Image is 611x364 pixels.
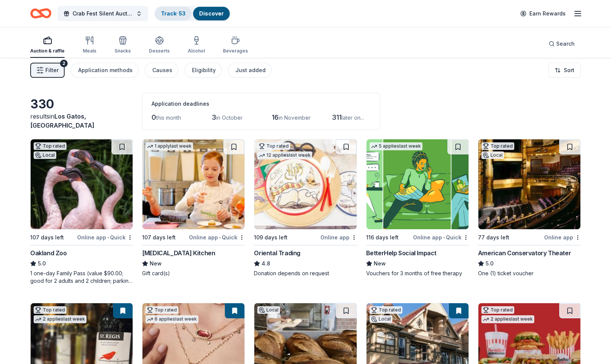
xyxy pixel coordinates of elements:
[31,139,133,229] img: Image for Oakland Zoo
[152,66,172,75] div: Causes
[219,234,221,241] span: •
[188,33,205,58] button: Alcohol
[257,306,280,314] div: Local
[142,233,176,242] div: 107 days left
[366,233,399,242] div: 116 days left
[107,234,109,241] span: •
[152,113,156,121] span: 0
[30,48,65,54] div: Auction & raffle
[478,248,571,258] div: American Conservatory Theater
[478,233,509,242] div: 77 days left
[30,5,51,22] a: Home
[34,151,56,159] div: Local
[145,315,198,323] div: 6 applies last week
[332,113,342,121] span: 311
[142,270,245,277] div: Gift card(s)
[478,139,580,229] img: Image for American Conservatory Theater
[228,63,272,78] button: Just added
[30,233,64,242] div: 107 days left
[114,48,131,54] div: Snacks
[212,113,216,121] span: 3
[443,234,445,241] span: •
[478,270,581,277] div: One (1) ticket voucher
[366,139,469,277] a: Image for BetterHelp Social Impact5 applieslast week116 days leftOnline app•QuickBetterHelp Socia...
[45,66,59,75] span: Filter
[30,112,133,130] div: results
[257,142,290,150] div: Top rated
[57,6,148,21] button: Crab Fest Silent Auction 2026
[564,66,574,75] span: Sort
[366,248,436,258] div: BetterHelp Social Impact
[257,151,312,159] div: 12 applies last week
[216,114,243,121] span: in October
[114,33,131,58] button: Snacks
[30,270,133,285] div: 1 one-day Family Pass (value $90.00; good for 2 adults and 2 children; parking is included)
[73,9,133,18] span: Crab Fest Silent Auction 2026
[30,63,65,78] button: Filter2
[254,270,357,277] div: Donation depends on request
[156,114,181,121] span: this month
[34,315,87,323] div: 2 applies last week
[486,259,493,268] span: 5.0
[254,248,300,258] div: Oriental Trading
[366,270,469,277] div: Vouchers for 3 months of free therapy
[481,151,504,159] div: Local
[189,233,245,242] div: Online app Quick
[320,233,357,242] div: Online app
[223,48,248,54] div: Beverages
[145,63,178,78] button: Causes
[30,248,67,258] div: Oakland Zoo
[543,36,581,51] button: Search
[556,39,575,48] span: Search
[30,113,94,129] span: in
[145,142,193,150] div: 1 apply last week
[149,33,170,58] button: Desserts
[78,66,133,75] div: Application methods
[38,259,46,268] span: 5.0
[142,139,244,229] img: Image for Taste Buds Kitchen
[145,306,178,314] div: Top rated
[367,139,469,229] img: Image for BetterHelp Social Impact
[481,306,514,314] div: Top rated
[30,97,133,112] div: 330
[199,10,224,17] a: Discover
[34,306,67,314] div: Top rated
[83,33,96,58] button: Meals
[71,63,139,78] button: Application methods
[152,99,371,108] div: Application deadlines
[83,48,96,54] div: Meals
[192,66,216,75] div: Eligibility
[188,48,205,54] div: Alcohol
[278,114,311,121] span: in November
[342,114,364,121] span: later on...
[254,139,356,229] img: Image for Oriental Trading
[30,139,133,285] a: Image for Oakland ZooTop ratedLocal107 days leftOnline app•QuickOakland Zoo5.01 one-day Family Pa...
[77,233,133,242] div: Online app Quick
[478,139,581,277] a: Image for American Conservatory TheaterTop ratedLocal77 days leftOnline appAmerican Conservatory ...
[544,233,581,242] div: Online app
[184,63,222,78] button: Eligibility
[235,66,266,75] div: Just added
[30,113,94,129] span: Los Gatos, [GEOGRAPHIC_DATA]
[154,6,230,21] button: Track· 53Discover
[261,259,270,268] span: 4.8
[272,113,278,121] span: 16
[370,142,422,150] div: 5 applies last week
[149,48,170,54] div: Desserts
[223,33,248,58] button: Beverages
[254,139,357,277] a: Image for Oriental TradingTop rated12 applieslast week109 days leftOnline appOriental Trading4.8D...
[413,233,469,242] div: Online app Quick
[60,60,68,67] div: 2
[150,259,162,268] span: New
[254,233,288,242] div: 109 days left
[161,10,186,17] a: Track· 53
[548,63,581,78] button: Sort
[142,139,245,277] a: Image for Taste Buds Kitchen1 applylast week107 days leftOnline app•Quick[MEDICAL_DATA] KitchenNe...
[481,142,514,150] div: Top rated
[142,248,215,258] div: [MEDICAL_DATA] Kitchen
[34,142,67,150] div: Top rated
[370,315,392,323] div: Local
[370,306,402,314] div: Top rated
[374,259,386,268] span: New
[516,7,570,20] a: Earn Rewards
